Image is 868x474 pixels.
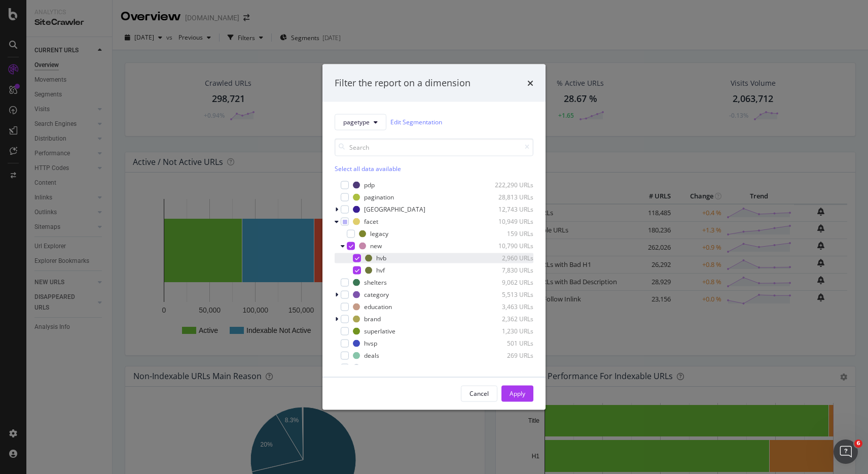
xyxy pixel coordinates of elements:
div: Cancel [469,389,489,398]
div: 222,290 URLs [484,181,533,189]
div: brand [364,315,381,323]
span: pagetype [343,118,370,126]
div: shelters [364,278,387,287]
div: 7,830 URLs [484,266,533,275]
div: 9,062 URLs [484,278,533,287]
div: Select all data available [335,164,533,173]
div: pagination [364,193,394,201]
div: be.chewy [364,363,390,372]
div: Filter the report on a dimension [335,77,471,90]
div: times [527,77,533,90]
div: 10,949 URLs [484,217,533,226]
div: 2,362 URLs [484,315,533,323]
div: 5,513 URLs [484,290,533,299]
input: Search [335,138,533,156]
div: 10,790 URLs [484,242,533,250]
iframe: Intercom live chat [834,439,858,464]
button: pagetype [335,114,386,130]
div: 12,743 URLs [484,205,533,214]
div: hvsp [364,339,377,348]
div: 159 URLs [484,229,533,238]
button: Apply [501,385,533,401]
div: education [364,302,392,311]
a: Edit Segmentation [390,117,442,127]
div: facet [364,217,378,226]
div: hvb [376,254,386,262]
div: pdp [364,181,375,189]
button: Cancel [461,385,497,401]
div: 3,463 URLs [484,302,533,311]
div: superlative [364,327,395,335]
div: modal [322,64,546,410]
div: 501 URLs [484,339,533,348]
div: 1,230 URLs [484,327,533,335]
div: 2,960 URLs [484,254,533,262]
div: 28,813 URLs [484,193,533,201]
div: legacy [370,229,388,238]
div: category [364,290,389,299]
div: Apply [510,389,525,398]
div: hvf [376,266,385,275]
div: deals [364,351,379,360]
div: [GEOGRAPHIC_DATA] [364,205,425,214]
div: 269 URLs [484,351,533,360]
div: new [370,242,382,250]
div: 158 URLs [484,363,533,372]
span: 6 [854,439,862,448]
